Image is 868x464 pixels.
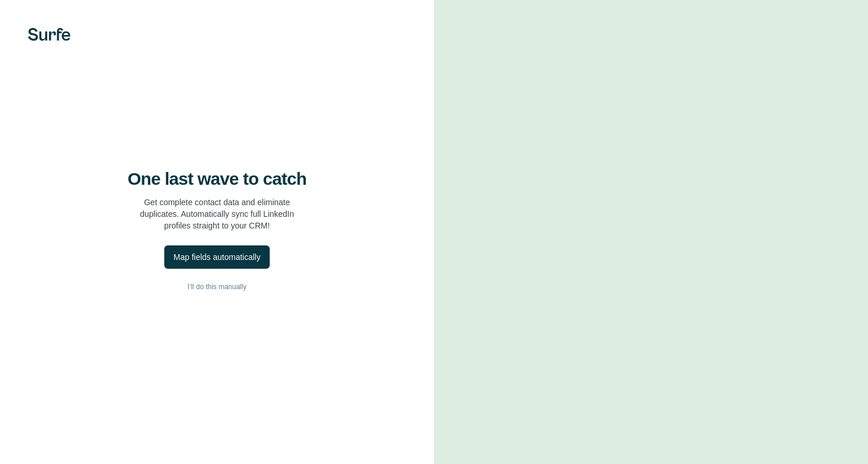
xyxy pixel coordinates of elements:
img: Surfe's logo [28,28,70,41]
span: I’ll do this manually [188,282,246,292]
p: Get complete contact data and eliminate duplicates. Automatically sync full LinkedIn profiles str... [140,196,294,231]
h4: One last wave to catch [128,168,306,189]
button: Map fields automatically [164,245,270,269]
button: I’ll do this manually [23,278,411,296]
div: Map fields automatically [174,251,260,263]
